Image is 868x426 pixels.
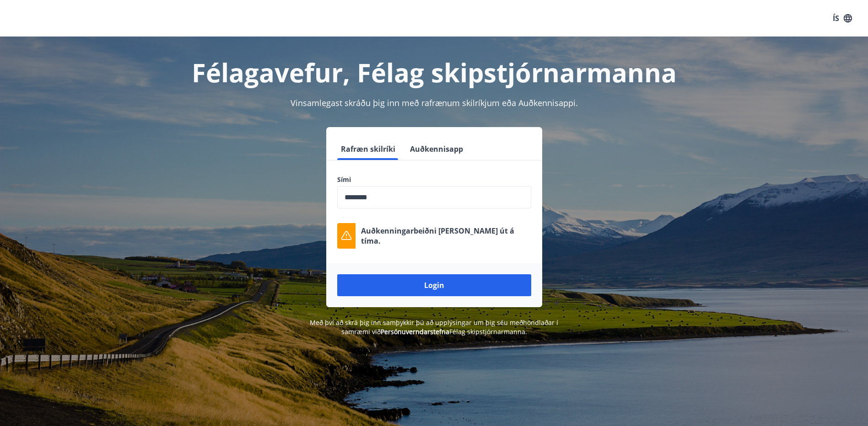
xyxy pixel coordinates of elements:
button: Rafræn skilríki [337,138,399,160]
span: Með því að skrá þig inn samþykkir þú að upplýsingar um þig séu meðhöndlaðar í samræmi við Félag s... [310,318,558,336]
button: Login [337,274,531,296]
span: Vinsamlegast skráðu þig inn með rafrænum skilríkjum eða Auðkennisappi. [291,97,578,108]
label: Sími [337,175,531,184]
button: ÍS [828,10,857,27]
h1: Félagavefur, Félag skipstjórnarmanna [116,55,753,90]
a: Persónuverndarstefna [381,327,449,336]
button: Auðkennisapp [406,138,467,160]
p: Auðkenningarbeiðni [PERSON_NAME] út á tíma. [361,226,531,246]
